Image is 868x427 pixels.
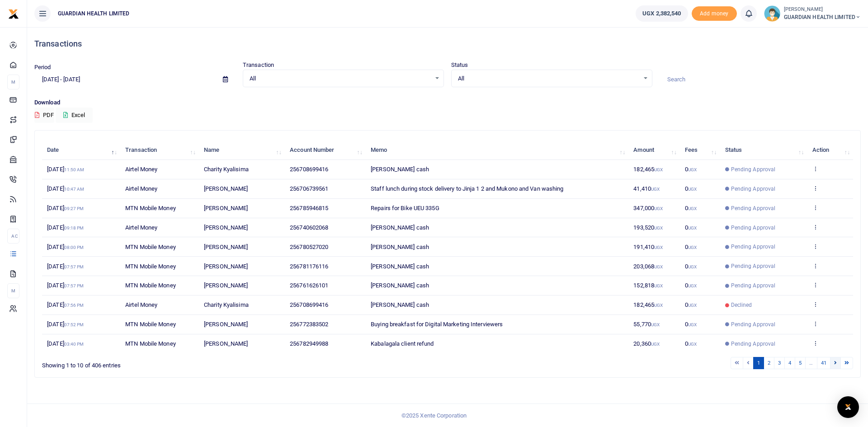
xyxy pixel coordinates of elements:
a: logo-small logo-large logo-large [8,10,19,17]
small: 09:18 PM [64,225,84,230]
small: [PERSON_NAME] [784,6,861,14]
small: 11:50 AM [64,167,85,172]
a: 4 [784,357,795,369]
span: GUARDIAN HEALTH LIMITED [54,9,133,18]
h4: Transactions [34,39,861,49]
span: [PERSON_NAME] cash [371,263,429,270]
small: UGX [688,264,697,269]
span: 193,520 [633,224,663,231]
span: 0 [685,301,697,308]
div: Showing 1 to 10 of 406 entries [42,356,377,370]
span: 55,770 [633,321,660,328]
small: UGX [688,303,697,308]
span: MTN Mobile Money [125,263,176,270]
label: Transaction [243,61,274,70]
li: Ac [7,229,19,244]
a: 3 [774,357,785,369]
small: 07:56 PM [64,303,84,308]
span: [PERSON_NAME] [204,263,248,270]
a: 5 [795,357,806,369]
span: MTN Mobile Money [125,321,176,328]
small: 03:40 PM [64,342,84,347]
label: Status [451,61,468,70]
span: All [458,74,639,83]
th: Date: activate to sort column descending [42,141,120,160]
span: 256781176116 [290,263,328,270]
small: UGX [688,245,697,250]
span: [DATE] [47,205,84,211]
li: Wallet ballance [632,5,691,22]
small: UGX [688,167,697,172]
span: 0 [685,224,697,231]
span: 0 [685,340,697,347]
th: Account Number: activate to sort column ascending [285,141,366,160]
small: 07:57 PM [64,264,84,269]
span: 256772383502 [290,321,328,328]
a: UGX 2,382,540 [636,5,688,22]
th: Amount: activate to sort column ascending [628,141,680,160]
small: UGX [688,322,697,327]
small: UGX [654,245,663,250]
span: Pending Approval [731,262,776,270]
a: Add money [692,9,737,16]
span: 0 [685,244,697,250]
span: [PERSON_NAME] cash [371,166,429,173]
small: UGX [654,303,663,308]
span: 256782949988 [290,340,328,347]
button: Excel [56,108,93,123]
span: 182,465 [633,166,663,173]
span: 0 [685,282,697,289]
small: UGX [688,342,697,347]
span: MTN Mobile Money [125,205,176,211]
span: Buying breakfast for Digital Marketing Interviewers [371,321,503,328]
span: Pending Approval [731,204,776,212]
span: [PERSON_NAME] [204,205,248,211]
span: 191,410 [633,244,663,250]
small: UGX [654,167,663,172]
span: UGX 2,382,540 [642,9,681,18]
li: Toup your wallet [692,6,737,21]
span: [DATE] [47,340,84,347]
th: Status: activate to sort column ascending [720,141,807,160]
button: PDF [34,108,54,123]
input: select period [34,72,216,87]
span: Add money [692,6,737,21]
span: [PERSON_NAME] [204,321,248,328]
span: Staff lunch during stock delivery to Jinja 1 2 and Mukono and Van washing [371,185,563,192]
span: Pending Approval [731,320,776,328]
p: Download [34,98,861,108]
span: Pending Approval [731,165,776,174]
span: [DATE] [47,263,84,270]
span: 256740602068 [290,224,328,231]
span: Kabalagala client refund [371,340,434,347]
small: UGX [688,283,697,288]
th: Fees: activate to sort column ascending [680,141,720,160]
span: [PERSON_NAME] [204,185,248,192]
div: Open Intercom Messenger [837,396,859,418]
li: M [7,283,19,298]
th: Transaction: activate to sort column ascending [120,141,199,160]
a: 1 [753,357,764,369]
small: UGX [688,206,697,211]
span: Declined [731,301,752,309]
span: [PERSON_NAME] [204,340,248,347]
small: UGX [654,206,663,211]
span: [DATE] [47,166,84,173]
span: 0 [685,185,697,192]
span: [PERSON_NAME] cash [371,282,429,289]
a: 2 [764,357,774,369]
th: Action: activate to sort column ascending [807,141,853,160]
th: Memo: activate to sort column ascending [366,141,628,160]
small: 10:47 AM [64,187,85,192]
span: Airtel Money [125,185,157,192]
span: Repairs for Bike UEU 335G [371,205,439,211]
span: 41,410 [633,185,660,192]
small: UGX [654,264,663,269]
input: Search [660,72,861,87]
img: profile-user [764,5,780,22]
span: Charity Kyalisima [204,301,249,308]
span: [PERSON_NAME] cash [371,244,429,250]
span: Pending Approval [731,224,776,232]
span: [DATE] [47,282,84,289]
span: [DATE] [47,321,84,328]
